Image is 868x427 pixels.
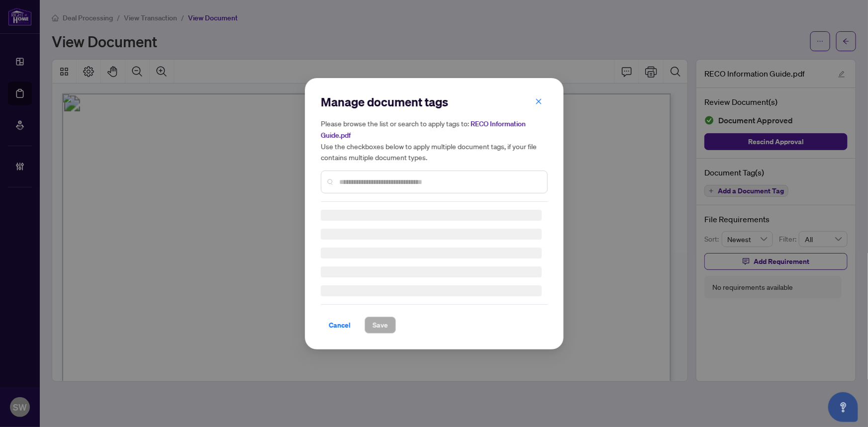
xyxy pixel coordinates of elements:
[321,94,548,110] h2: Manage document tags
[321,119,526,140] span: RECO Information Guide.pdf
[535,97,542,104] span: close
[329,317,351,333] span: Cancel
[321,118,548,163] h5: Please browse the list or search to apply tags to: Use the checkboxes below to apply multiple doc...
[828,392,858,422] button: Open asap
[321,317,359,334] button: Cancel
[365,317,396,334] button: Save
